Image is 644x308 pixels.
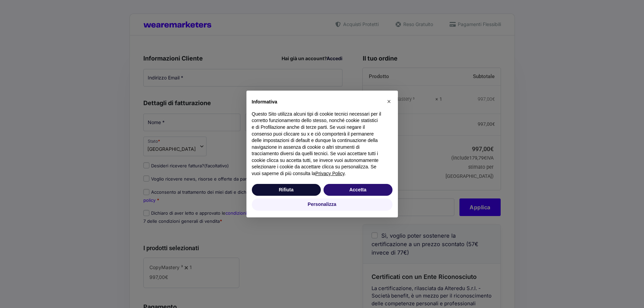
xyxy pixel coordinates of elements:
h2: Informativa [252,99,382,105]
button: Accetta [324,184,392,196]
button: Personalizza [252,198,392,211]
span: × [387,98,391,105]
button: Rifiuta [252,184,321,196]
button: Chiudi questa informativa [384,96,395,107]
p: Questo Sito utilizza alcuni tipi di cookie tecnici necessari per il corretto funzionamento dello ... [252,111,382,177]
a: Privacy Policy [315,171,344,176]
